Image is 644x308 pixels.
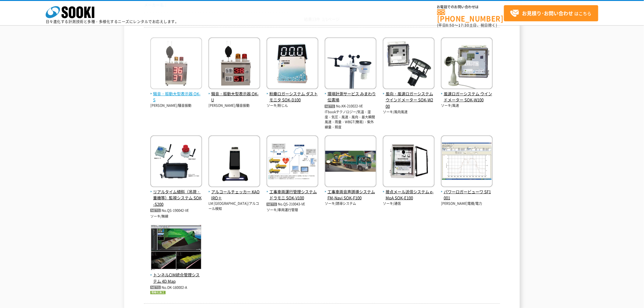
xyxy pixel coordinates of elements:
a: 騒音・振動大型表示器 OK-U [208,84,260,103]
span: 接点メール送信システム e-MoA SOK-E100 [383,189,435,201]
img: SOK-D100 [267,37,318,91]
span: 騒音・振動大型表示器 OK-U [208,91,260,103]
img: OK-S [150,37,202,91]
img: トンネルCIM統合管理システム 4D Map [150,225,202,272]
p: ソーキ/誘導システム [325,201,376,206]
img: 情報化施工 [150,291,166,294]
p: No.KK-210022-VE [325,103,376,110]
a: 接点メール送信システム e-MoA SOK-E100 [383,182,435,201]
p: ITbookテクノロジー/気温・湿度・気圧・風速・風向・最大瞬間風速・雨量・WBGT(簡易)・紫外線量・照度 [325,110,376,130]
a: 騒音・振動大型表示器 OK-S [150,84,202,103]
p: LM [GEOGRAPHIC_DATA]/アルコール検知 [208,201,260,211]
p: ソーキ/車両運行管理 [267,208,318,213]
span: パワーロガービューワ SF1001 [441,189,493,201]
a: アルコールチェッカー KAOIRO＋ [208,182,260,201]
p: 日々進化する計測技術と多種・多様化するニーズにレンタルでお応えします。 [46,20,179,23]
a: 風速ロガーシステム ウインドメーター SOK-W100 [441,84,493,103]
a: 風向・風速ロガーシステム ウインドメーター SOK-W200 [383,84,435,110]
img: KAOIRO＋ [208,135,260,189]
img: みまわり伝書鳩 [325,37,376,91]
a: パワーロガービューワ SF1001 [441,182,493,201]
img: SOK-W200 [383,37,435,91]
span: 風向・風速ロガーシステム ウインドメーター SOK-W200 [383,91,435,110]
img: SF1001 [441,135,493,189]
p: [PERSON_NAME]電機/電力 [441,201,493,206]
p: No.OK-180002-A [150,285,202,291]
span: アルコールチェッカー KAOIRO＋ [208,189,260,201]
p: [PERSON_NAME]/騒音振動 [208,103,260,108]
p: ソーキ/風速 [441,103,493,108]
a: 工事車両運行管理システム ドラモニ SOK-V100 [267,182,318,201]
a: 粉塵ロガーシステム ダストモニタ SOK-D100 [267,84,318,103]
p: ソーキ/通信 [383,201,435,206]
span: 風速ロガーシステム ウインドメーター SOK-W100 [441,91,493,103]
span: はこちら [510,9,592,18]
span: (平日 ～ 土日、祝日除く) [437,23,497,28]
span: 17:30 [458,23,469,28]
p: ソーキ/風向風速 [383,110,435,115]
img: FM-Navi SOK-F100 [325,135,376,189]
a: お見積り･お問い合わせはこちら [504,5,598,21]
img: ドラモニ SOK-V100 [267,135,318,189]
p: ソーキ/粉じん [267,103,318,108]
p: No.QS-190042-VE [150,208,202,214]
span: 8:50 [446,23,455,28]
span: 騒音・振動大型表示器 OK-S [150,91,202,103]
p: [PERSON_NAME]/騒音振動 [150,103,202,108]
img: OK-U [208,37,260,91]
img: SOK-S200 [150,135,202,189]
a: リアルタイム傾斜（吊荷・重機等）監視システム SOK-S200 [150,182,202,208]
span: 粉塵ロガーシステム ダストモニタ SOK-D100 [267,91,318,103]
a: 環境計測サービス みまわり伝書鳩 [325,84,376,103]
span: 環境計測サービス みまわり伝書鳩 [325,91,376,103]
a: 工事車両音声誘導システム FM-Navi SOK-F100 [325,182,376,201]
span: リアルタイム傾斜（吊荷・重機等）監視システム SOK-S200 [150,189,202,208]
span: トンネルCIM統合管理システム 4D Map [150,272,202,285]
span: お電話でのお問い合わせは [437,5,504,9]
p: ソーキ/無線 [150,214,202,219]
img: SOK-W100 [441,37,493,91]
span: 工事車両運行管理システム ドラモニ SOK-V100 [267,189,318,201]
span: 工事車両音声誘導システム FM-Navi SOK-F100 [325,189,376,201]
strong: お見積り･お問い合わせ [522,9,573,17]
img: e-MoA SOK-E100 [383,135,435,189]
p: No.QS-210043-VE [267,201,318,208]
a: [PHONE_NUMBER] [437,9,504,22]
a: トンネルCIM統合管理システム 4D Map [150,266,202,285]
